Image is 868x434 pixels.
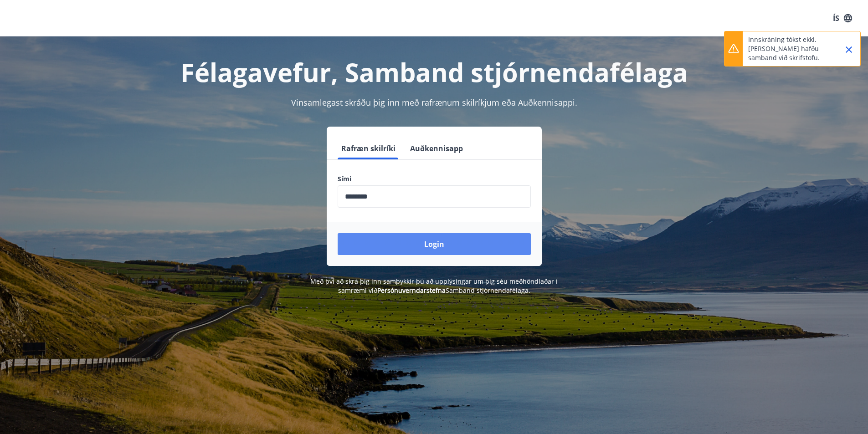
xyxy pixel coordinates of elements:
[310,277,558,295] span: Með því að skrá þig inn samþykkir þú að upplýsingar um þig séu meðhöndlaðar í samræmi við Samband...
[377,286,446,295] a: Persónuverndarstefna
[338,138,399,159] button: Rafræn skilríki
[406,138,467,159] button: Auðkennisapp
[338,233,531,255] button: Login
[338,174,531,184] label: Sími
[291,97,577,108] span: Vinsamlegast skráðu þig inn með rafrænum skilríkjum eða Auðkennisappi.
[841,42,857,57] button: Close
[828,10,857,26] button: ÍS
[117,55,751,89] h1: Félagavefur, Samband stjórnendafélaga
[748,35,828,62] p: Innskráning tókst ekki. [PERSON_NAME] hafðu samband við skrifstofu.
